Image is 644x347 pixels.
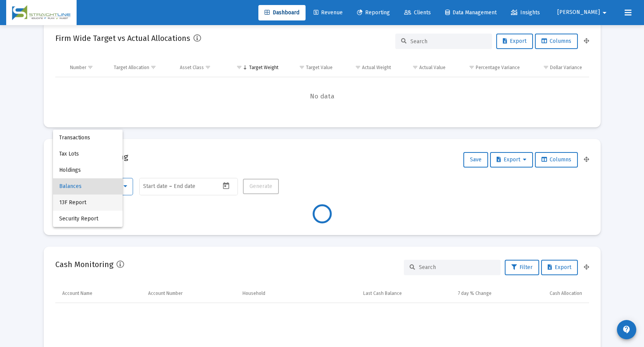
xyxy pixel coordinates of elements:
span: Balances [59,178,116,195]
span: Tax Lots [59,146,116,162]
span: Transactions [59,130,116,146]
span: Holdings [59,162,116,178]
span: Security Report [59,211,116,227]
span: 13F Report [59,195,116,211]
